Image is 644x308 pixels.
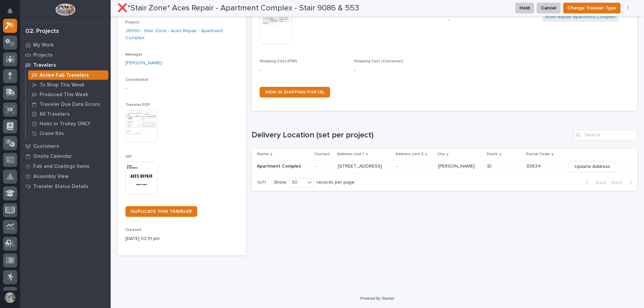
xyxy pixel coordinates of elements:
[448,17,535,24] p: -
[437,150,445,158] p: City
[527,162,542,169] p: 83634
[537,3,560,13] button: Cancel
[487,162,493,169] p: ID
[33,184,89,190] p: Traveler Status Details
[520,4,530,12] span: Hold
[354,59,403,63] span: Shipping Cost (Customer)
[581,180,609,186] button: Back
[20,50,111,60] a: Projects
[20,171,111,181] a: Assembly View
[33,62,56,68] p: Travelers
[574,130,637,140] input: Search
[26,129,111,138] a: Crane Kits
[545,13,615,20] a: Aces Repair Apartment Complex
[575,163,610,171] span: Update Address
[25,28,59,35] div: 02. Projects
[125,85,238,92] p: -
[252,130,571,140] h1: Delivery Location (set per project)
[487,150,498,158] p: State
[33,143,59,149] p: Customers
[20,151,111,161] a: Onsite Calendar
[252,160,638,173] tr: Apartment ComplexApartment Complex -[STREET_ADDRESS][STREET_ADDRESS] -- [PERSON_NAME][PERSON_NAME...
[26,80,111,89] a: To Shop This Week
[125,103,150,107] span: Traveler PDF
[360,296,394,300] a: Powered By Stacker
[33,153,72,160] p: Onsite Calendar
[563,3,621,13] button: Change Traveler Type
[3,4,17,18] button: Notifications
[40,121,91,127] p: Hoist or Trolley ONLY
[117,3,359,13] h2: ❌*Stair Zone* Aces Repair - Apartment Complex - Stair 9086 & 553
[396,162,399,169] p: -
[125,27,238,42] a: 26590 - Stair Zone - Aces Repair - Apartment Complex
[289,179,305,186] div: 30
[125,155,132,159] span: VIP
[40,92,88,98] p: Produced This Week
[568,4,616,12] span: Change Traveler Type
[337,150,364,158] p: Address Line 1
[20,60,111,70] a: Travelers
[265,90,325,95] span: VIEW IN SHIPPING PORTAL
[611,180,626,186] span: Next
[541,4,556,12] span: Cancel
[20,40,111,50] a: My Work
[26,70,111,80] a: Active Fab Travelers
[314,150,330,158] p: Contact
[438,162,476,169] p: [PERSON_NAME]
[260,67,346,74] p: -
[515,3,534,13] button: Hold
[125,206,197,217] a: DUPLICATE THIS TRAVELER
[274,180,286,185] p: Show
[125,78,149,82] span: Coordinator
[257,150,269,158] p: Name
[26,109,111,119] a: All Travelers
[354,67,440,74] p: -
[260,87,330,98] a: VIEW IN SHIPPING PORTAL
[125,235,238,242] p: [DATE] 02:51 pm
[55,3,75,16] img: Workspace Logo
[125,20,140,24] span: Project
[395,150,424,158] p: Address Line 2
[26,90,111,99] a: Produced This Week
[20,141,111,151] a: Customers
[125,228,141,232] span: Created
[40,72,89,78] p: Active Fab Travelers
[26,100,111,109] a: Traveler Due Date Errors
[40,111,70,117] p: All Travelers
[125,60,162,67] a: [PERSON_NAME]
[526,150,550,158] p: Postal Code
[33,52,53,58] p: Projects
[252,174,271,191] p: 1 of 1
[33,174,68,180] p: Assembly View
[317,180,355,185] p: records per page
[40,102,100,108] p: Traveler Due Date Errors
[131,209,192,214] span: DUPLICATE THIS TRAVELER
[26,119,111,128] a: Hoist or Trolley ONLY
[40,82,85,88] p: To Shop This Week
[40,131,64,137] p: Crane Kits
[3,291,17,305] button: users-avatar
[592,180,606,186] span: Back
[569,161,616,172] button: Update Address
[20,181,111,191] a: Traveler Status Details
[315,164,332,169] p: -
[338,162,383,169] p: [STREET_ADDRESS]
[20,161,111,171] a: Fab and Coatings Items
[257,162,302,169] p: Apartment Complex
[8,8,17,19] div: Notifications
[609,180,637,186] button: Next
[33,42,54,48] p: My Work
[260,59,297,63] span: Shipping Cost (PWI)
[125,53,142,57] span: Manager
[33,164,90,170] p: Fab and Coatings Items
